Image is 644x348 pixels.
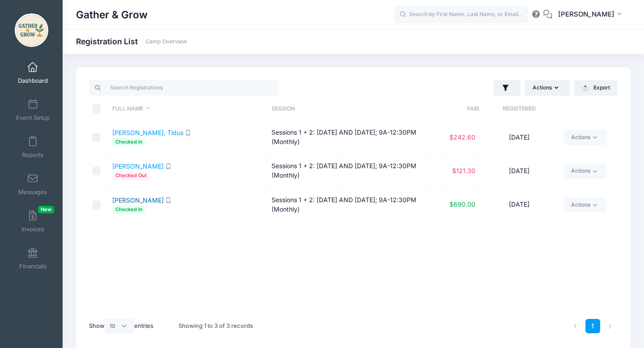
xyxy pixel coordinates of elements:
a: Event Setup [12,94,54,126]
a: [PERSON_NAME] [112,162,164,170]
span: Dashboard [18,77,48,85]
span: Event Setup [16,114,50,122]
a: Actions [563,197,606,212]
a: Actions [563,163,606,178]
i: SMS enabled [165,197,171,203]
span: Checked Out [112,171,149,180]
button: Export [574,80,618,95]
a: InvoicesNew [12,206,54,237]
i: SMS enabled [165,163,171,169]
td: [DATE] [479,188,559,221]
h1: Registration List [76,37,187,46]
button: Actions [525,80,570,95]
td: Sessions 1 + 2: [DATE] AND [DATE]; 9A-12:30PM (Monthly) [267,188,427,221]
th: Session: activate to sort column ascending [267,97,427,121]
th: Registered: activate to sort column ascending [479,97,559,121]
button: [PERSON_NAME] [552,4,631,25]
td: [DATE] [479,121,559,154]
td: [DATE] [479,154,559,188]
input: Search by First Name, Last Name, or Email... [394,6,528,24]
a: Messages [12,169,54,200]
span: Financials [19,263,47,270]
a: Actions [563,130,606,145]
a: Reports [12,132,54,163]
input: Search Registrations [89,80,279,95]
span: Checked In [112,138,145,146]
span: Reports [22,151,43,159]
a: Financials [12,243,54,274]
span: Messages [18,188,47,196]
th: Full Name: activate to sort column descending [108,97,267,121]
a: Camp Overview [145,38,187,45]
a: [PERSON_NAME] [112,196,164,204]
a: [PERSON_NAME], Tidus [112,129,183,136]
span: $242.60 [449,133,475,141]
h1: Gather & Grow [76,4,148,25]
span: [PERSON_NAME] [558,9,614,19]
a: 1 [585,319,600,334]
a: Dashboard [12,57,54,89]
select: Showentries [105,318,134,334]
span: Invoices [21,225,44,233]
td: Sessions 1 + 2: [DATE] AND [DATE]; 9A-12:30PM (Monthly) [267,154,427,188]
span: New [38,206,54,213]
div: Showing 1 to 3 of 3 records [178,316,253,336]
th: Paid: activate to sort column ascending [427,97,480,121]
img: Gather & Grow [15,13,48,47]
span: $121.30 [452,167,475,174]
span: Checked In [112,205,145,214]
i: SMS enabled [185,130,191,136]
span: $690.00 [449,200,475,208]
label: Show entries [89,318,153,334]
td: Sessions 1 + 2: [DATE] AND [DATE]; 9A-12:30PM (Monthly) [267,121,427,154]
